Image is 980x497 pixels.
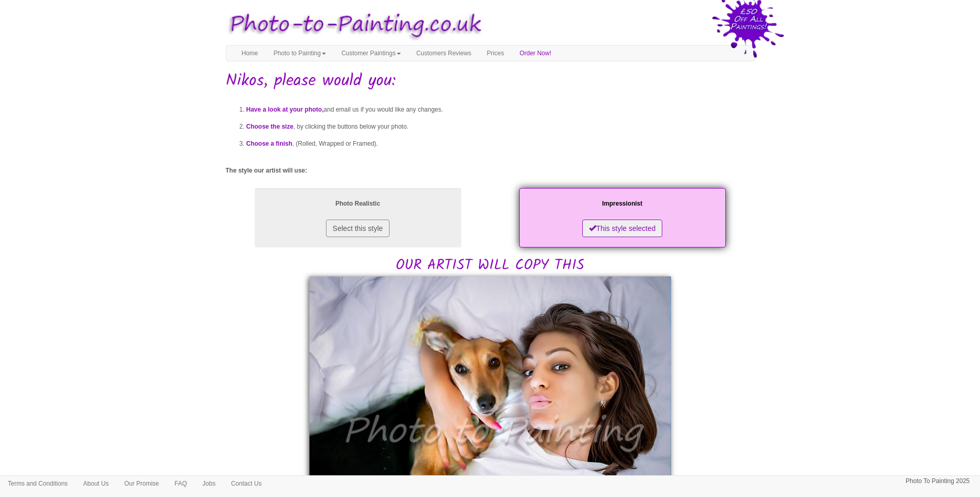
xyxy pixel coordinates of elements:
[226,166,307,175] label: The style our artist will use:
[246,140,292,147] span: Choose a finish
[246,101,755,118] li: and email us if you would like any changes.
[226,185,755,274] h2: OUR ARTIST WILL COPY THIS
[246,135,755,152] li: , (Rolled, Wrapped or Framed).
[246,118,755,135] li: , by clicking the buttons below your photo.
[530,198,715,209] p: Impressionist
[75,476,116,491] a: About Us
[246,106,324,113] span: Have a look at your photo,
[223,476,269,491] a: Contact Us
[246,123,293,130] span: Choose the size
[167,476,195,491] a: FAQ
[582,220,662,237] button: This style selected
[512,45,559,61] a: Order Now!
[906,476,970,487] p: Photo To Painting 2025
[116,476,166,491] a: Our Promise
[334,45,409,61] a: Customer Paintings
[234,45,266,61] a: Home
[221,5,485,45] img: Photo to Painting
[195,476,223,491] a: Jobs
[266,45,334,61] a: Photo to Painting
[409,45,479,61] a: Customers Reviews
[326,220,390,237] button: Select this style
[226,72,755,90] h1: Nikos, please would you:
[479,45,511,61] a: Prices
[265,198,451,209] p: Photo Realistic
